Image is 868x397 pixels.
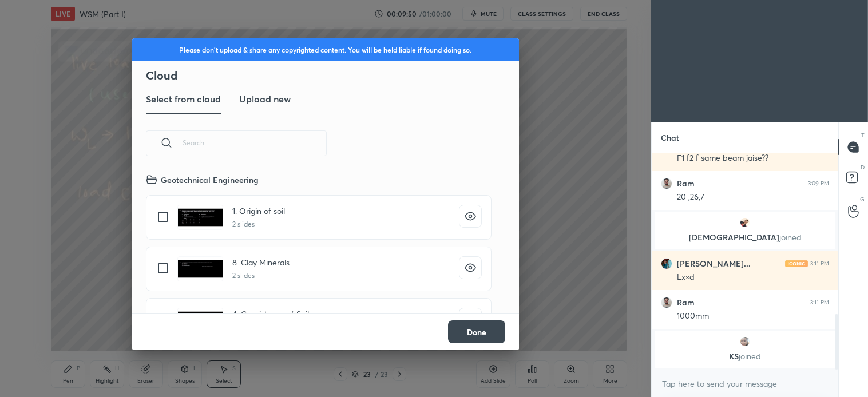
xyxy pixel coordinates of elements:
[810,260,829,267] div: 3:11 PM
[808,180,829,187] div: 3:09 PM
[861,163,865,172] p: D
[146,68,519,83] h2: Cloud
[177,256,223,281] img: 16676380304WFH3V.pdf
[183,118,327,167] input: Search
[661,352,829,361] p: KS
[177,308,223,333] img: 16676380301B6WGK.pdf
[779,232,801,243] span: joined
[161,174,259,186] h4: Geotechnical Engineering
[661,258,672,269] img: 3
[677,311,829,322] div: 1000mm
[739,336,751,347] img: 4426d3dc7afc41f8af525a2245b9eeec.jpg
[785,260,808,267] img: iconic-light.a09c19a4.png
[677,272,829,283] div: Lx×d
[132,169,505,314] div: grid
[177,205,223,230] img: 1667637861ASIPME.pdf
[146,92,221,106] h3: Select from cloud
[677,192,829,203] div: 20 ,26,7
[132,38,519,61] div: Please don't upload & share any copyrighted content. You will be held liable if found doing so.
[810,299,829,306] div: 3:11 PM
[652,122,688,153] p: Chat
[232,308,309,320] h4: 4. Consistency of Soil
[448,320,505,343] button: Done
[861,131,865,140] p: T
[652,153,838,370] div: grid
[860,195,865,204] p: G
[232,219,285,229] h5: 2 slides
[661,178,672,189] img: 74b3a5d9b55243f88d7c6d0bde5bc40b.jpg
[239,92,291,106] h3: Upload new
[661,297,672,308] img: 74b3a5d9b55243f88d7c6d0bde5bc40b.jpg
[677,259,751,269] h6: [PERSON_NAME]...
[739,217,751,228] img: 1dc253396fb44310b1fe877d180c786f.jpg
[232,271,290,281] h5: 2 slides
[677,153,829,164] div: F1 f2 f same beam jaise??
[661,233,829,242] p: [DEMOGRAPHIC_DATA]
[677,297,695,308] h6: Ram
[739,351,761,362] span: joined
[232,256,290,268] h4: 8. Clay Minerals
[232,205,285,217] h4: 1. Origin of soil
[677,178,695,189] h6: Ram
